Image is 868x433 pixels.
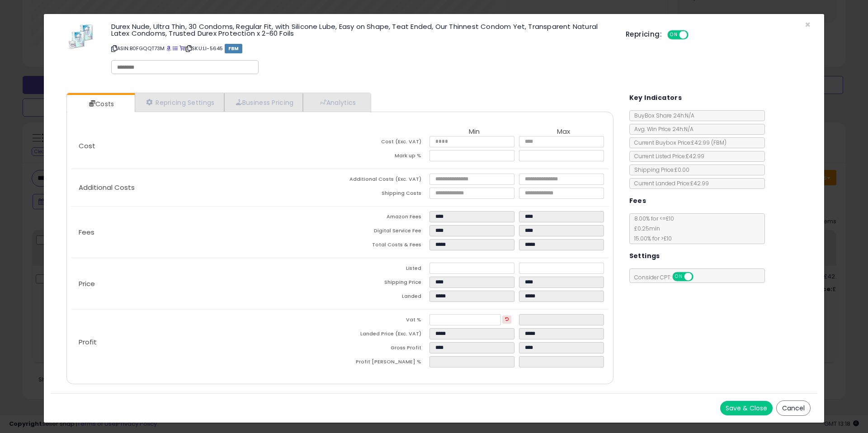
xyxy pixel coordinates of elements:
a: All offer listings [173,45,178,52]
a: Analytics [303,93,370,112]
td: Total Costs & Fees [340,239,429,253]
p: Profit [71,339,340,346]
h5: Repricing: [626,31,662,38]
th: Min [429,128,519,136]
span: 15.00 % for > £10 [630,235,672,242]
h5: Settings [629,250,660,262]
a: Your listing only [179,45,184,52]
span: Current Listed Price: £42.99 [630,152,704,160]
td: Listed [340,263,429,277]
p: Fees [71,229,340,236]
span: Consider CPT: [630,273,705,281]
span: ON [668,31,679,39]
button: Cancel [776,400,811,416]
span: OFF [687,31,702,39]
span: FBM [225,44,243,53]
span: Avg. Win Price 24h: N/A [630,125,693,133]
a: Costs [67,95,134,113]
span: 8.00 % for <= £10 [630,215,674,242]
p: Cost [71,142,340,150]
span: OFF [692,273,706,281]
span: BuyBox Share 24h: N/A [630,112,694,119]
td: Mark up % [340,150,429,164]
th: Max [519,128,609,136]
a: Repricing Settings [135,93,224,112]
button: Save & Close [720,401,773,415]
td: Shipping Price [340,277,429,291]
td: Digital Service Fee [340,225,429,239]
td: Vat % [340,314,429,328]
span: £42.99 [691,139,726,146]
td: Landed Price (Exc. VAT) [340,328,429,342]
td: Cost (Exc. VAT) [340,136,429,150]
a: Business Pricing [224,93,303,112]
span: Current Buybox Price: [630,139,726,146]
td: Shipping Costs [340,188,429,202]
td: Amazon Fees [340,211,429,225]
span: Shipping Price: £0.00 [630,166,689,174]
span: £0.25 min [630,225,660,232]
span: × [805,18,811,31]
td: Gross Profit [340,342,429,356]
img: 41kAL3Byu+L._SL60_.jpg [67,23,94,50]
td: Additional Costs (Exc. VAT) [340,174,429,188]
p: Additional Costs [71,184,340,191]
span: ON [673,273,684,281]
td: Landed [340,291,429,305]
a: BuyBox page [166,45,171,52]
p: Price [71,280,340,287]
span: Current Landed Price: £42.99 [630,179,709,187]
h5: Fees [629,195,646,207]
td: Profit [PERSON_NAME] % [340,356,429,370]
span: ( FBM ) [711,139,726,146]
p: ASIN: B0FGQQT73M | SKU: LI-5645 [111,41,613,56]
h3: Durex Nude, Ultra Thin, 30 Condoms, Regular Fit, with Silicone Lube, Easy on Shape, Teat Ended, O... [111,23,613,37]
h5: Key Indicators [629,92,682,104]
